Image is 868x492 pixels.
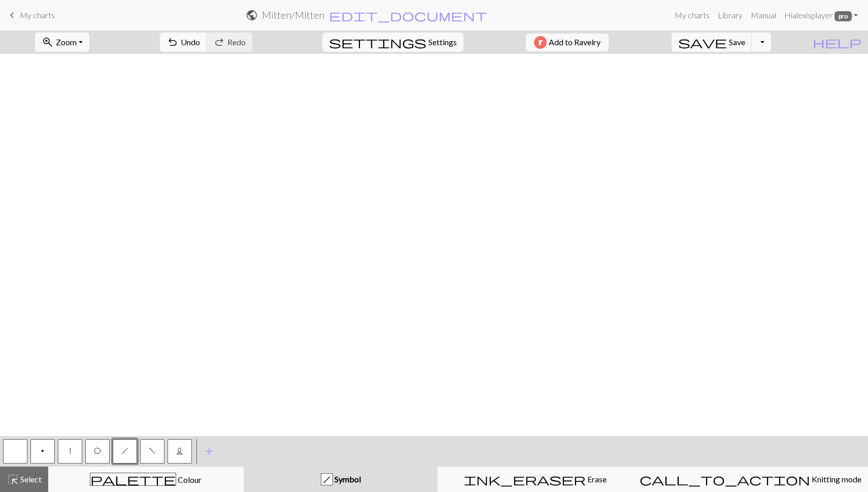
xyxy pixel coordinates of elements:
button: Add to Ravelry [526,34,609,51]
button: | [58,439,82,464]
button: p [30,439,55,464]
button: SettingsSettings [322,33,463,52]
span: yo [94,447,101,455]
span: public [246,8,258,22]
a: Library [714,5,747,25]
span: help [813,35,861,49]
span: settings [329,35,426,49]
button: Colour [48,467,244,492]
a: Manual [747,5,780,25]
button: O [85,439,110,464]
span: Colour [176,475,202,484]
span: pro [834,11,852,21]
span: keyboard_arrow_left [6,8,18,22]
h2: Mitten / Mitten [262,9,324,21]
button: Erase [438,467,633,492]
a: Hialexisplayer pro [780,5,862,25]
span: Erase [586,474,607,484]
button: L [168,439,192,464]
span: Purl [41,447,44,455]
span: Select [19,474,42,484]
a: My charts [671,5,714,25]
span: Twisted reverse stitch [176,447,183,455]
img: Ravelry [534,36,547,49]
button: h [113,439,137,464]
span: zoom_in [42,35,54,49]
span: add [203,444,215,458]
span: Add to Ravelry [549,36,600,49]
span: edit_document [329,8,487,22]
a: My charts [6,7,55,24]
span: Undo [181,37,200,47]
span: My charts [20,10,55,20]
span: save [678,35,727,49]
span: left leaning decrease [149,447,156,455]
div: h [321,474,332,486]
button: Zoom [35,33,89,52]
button: Save [672,33,752,52]
span: call_to_action [640,472,810,486]
button: f [140,439,164,464]
span: palette [90,472,176,486]
button: h Symbol [244,467,438,492]
span: slip stitch [70,447,71,455]
span: highlight_alt [7,472,19,486]
span: ink_eraser [464,472,586,486]
span: right leaning decrease [121,447,128,455]
span: Save [729,37,745,47]
span: Zoom [56,37,77,47]
span: undo [166,35,179,49]
i: Settings [329,36,426,48]
span: Symbol [333,474,361,484]
span: Settings [428,36,457,48]
button: Undo [160,33,207,52]
span: Knitting mode [810,474,861,484]
button: Knitting mode [633,467,868,492]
